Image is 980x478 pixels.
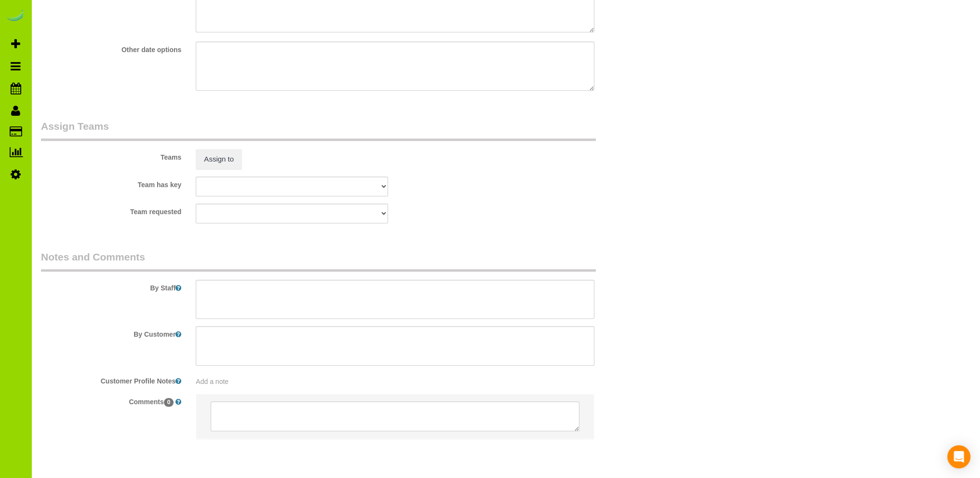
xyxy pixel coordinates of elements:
label: Teams [34,149,188,162]
label: By Customer [34,326,188,339]
label: By Staff [34,280,188,293]
label: Comments [34,394,188,407]
label: Other date options [34,41,188,55]
label: Customer Profile Notes [34,373,188,386]
span: 0 [164,398,174,407]
legend: Notes and Comments [41,250,596,272]
label: Team requested [34,204,188,217]
label: Team has key [34,177,188,190]
img: Automaid Logo [6,10,25,23]
span: Add a note [196,378,228,385]
div: Open Intercom Messenger [947,445,970,468]
button: Assign to [196,149,242,169]
legend: Assign Teams [41,119,596,141]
